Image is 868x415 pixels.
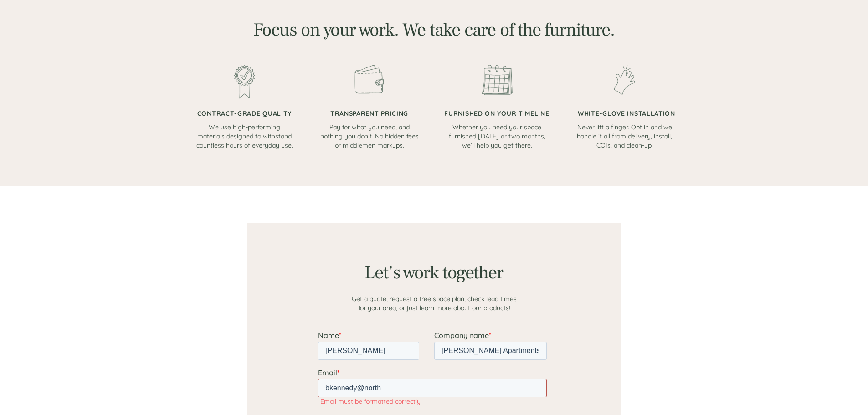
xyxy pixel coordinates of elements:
[444,109,549,118] span: FURNISHED ON YOUR TIMELINE
[253,18,614,41] span: Focus on your work. We take care of the furniture.
[577,123,672,149] span: Never lift a finger. Opt in and we handle it all from delivery, install, COIs, and clean-up.
[197,109,292,118] span: CONTRACT-GRADE QUALITY
[330,109,408,118] span: TRANSPARENT PRICING
[196,123,293,149] span: We use high-performing materials designed to withstand countless hours of everyday use.
[449,123,545,149] span: Whether you need your space furnished [DATE] or two months, we’ll help you get there.
[365,261,503,284] span: Let’s work together
[2,67,232,75] label: Email must be formatted correctly.
[578,109,675,118] span: WHITE-GLOVE INSTALLATION
[92,185,140,205] input: Submit
[352,295,517,312] span: Get a quote, request a free space plan, check lead times for your area, or just learn more about ...
[320,123,419,149] span: Pay for what you need, and nothing you don’t. No hidden fees or middlemen markups.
